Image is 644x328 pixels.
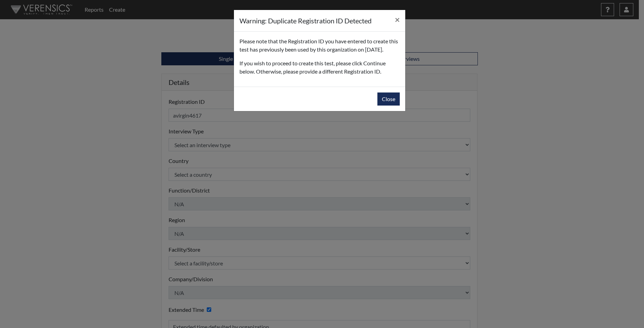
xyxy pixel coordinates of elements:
p: If you wish to proceed to create this test, please click Continue below. Otherwise, please provid... [239,59,400,76]
button: Close [377,92,400,106]
p: Please note that the Registration ID you have entered to create this test has previously been use... [239,37,400,54]
span: × [395,14,400,24]
h5: Warning: Duplicate Registration ID Detected [239,15,372,26]
button: Close [389,10,405,29]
